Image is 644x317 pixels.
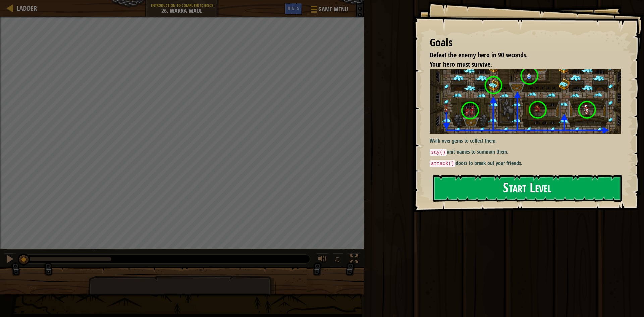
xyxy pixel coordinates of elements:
[430,159,626,167] p: doors to break out your friends.
[3,253,17,267] button: Ctrl + P: Pause
[430,137,626,145] p: Walk over gems to collect them.
[17,4,37,13] span: Ladder
[430,160,455,167] code: attack()
[430,148,626,156] p: unit names to summon them.
[421,50,619,60] li: Defeat the enemy hero in 90 seconds.
[430,35,621,50] div: Goals
[430,69,626,134] img: Wakka maul
[421,60,619,69] li: Your hero must survive.
[318,5,348,14] span: Game Menu
[334,254,340,264] span: ♫
[13,4,37,13] a: Ladder
[430,50,528,59] span: Defeat the enemy hero in 90 seconds.
[347,253,361,267] button: Toggle fullscreen
[316,253,329,267] button: Adjust volume
[306,3,352,18] button: Game Menu
[332,253,344,267] button: ♫
[430,149,447,156] code: say()
[288,5,299,11] span: Hints
[433,175,622,202] button: Start Level
[430,60,492,69] span: Your hero must survive.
